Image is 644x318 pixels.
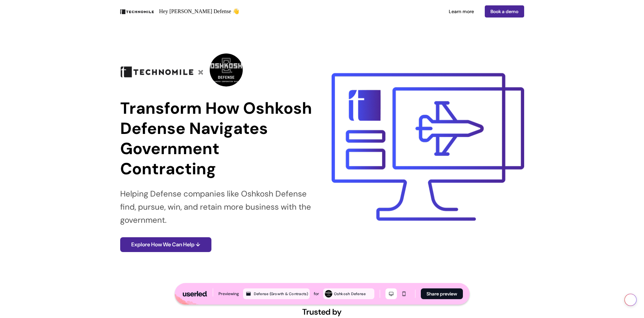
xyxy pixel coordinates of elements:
div: for [314,290,319,297]
div: Defense (Growth & Contracts) [254,291,308,297]
p: Hey [PERSON_NAME] Defense 👋 [159,7,239,15]
button: Share preview [421,288,463,299]
button: Mobile mode [398,288,410,299]
div: Previewing [218,290,239,297]
div: Oshkosh Defense [334,291,373,297]
p: Transform How Oshkosh Defense Navigates Government Contracting [120,98,313,179]
a: Learn more [443,5,479,17]
button: Explore How We Can Help ↓ [120,237,211,252]
p: Helping Defense companies like Oshkosh Defense find, pursue, win, and retain more business with t... [120,187,313,226]
a: Book a demo [485,5,524,17]
button: Desktop mode [385,288,397,299]
p: Trusted by [302,306,342,318]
